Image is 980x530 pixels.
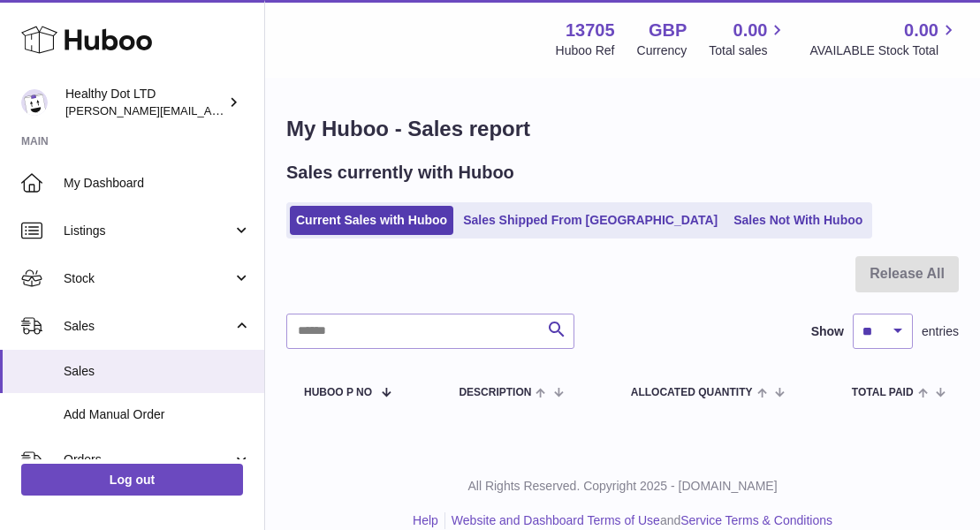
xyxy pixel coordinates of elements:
[286,161,514,185] h2: Sales currently with Huboo
[445,512,832,529] li: and
[286,115,959,143] h1: My Huboo - Sales report
[904,19,938,42] span: 0.00
[727,206,869,235] a: Sales Not With Huboo
[64,363,251,380] span: Sales
[64,318,232,335] span: Sales
[852,387,914,398] span: Total paid
[680,513,832,527] a: Service Terms & Conditions
[64,223,232,239] span: Listings
[413,513,438,527] a: Help
[65,86,224,119] div: Healthy Dot LTD
[64,406,251,423] span: Add Manual Order
[733,19,768,42] span: 0.00
[809,19,959,59] a: 0.00 AVAILABLE Stock Total
[556,42,615,59] div: Huboo Ref
[452,513,660,527] a: Website and Dashboard Terms of Use
[279,478,966,495] p: All Rights Reserved. Copyright 2025 - [DOMAIN_NAME]
[21,89,48,116] img: Dorothy@healthydot.com
[304,387,372,398] span: Huboo P no
[809,42,959,59] span: AVAILABLE Stock Total
[64,451,232,468] span: Orders
[709,19,787,59] a: 0.00 Total sales
[457,206,724,235] a: Sales Shipped From [GEOGRAPHIC_DATA]
[566,19,615,42] strong: 13705
[637,42,688,59] div: Currency
[631,387,753,398] span: ALLOCATED Quantity
[709,42,787,59] span: Total sales
[64,175,251,192] span: My Dashboard
[649,19,687,42] strong: GBP
[811,323,844,340] label: Show
[290,206,453,235] a: Current Sales with Huboo
[21,464,243,496] a: Log out
[65,103,354,117] span: [PERSON_NAME][EMAIL_ADDRESS][DOMAIN_NAME]
[459,387,531,398] span: Description
[64,270,232,287] span: Stock
[922,323,959,340] span: entries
